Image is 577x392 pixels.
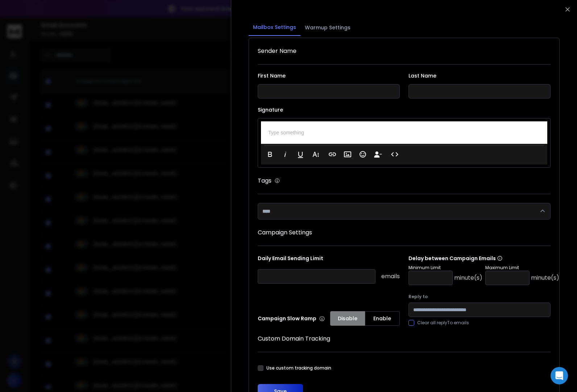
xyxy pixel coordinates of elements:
label: Clear all replyTo emails [417,320,469,326]
p: minute(s) [531,274,559,282]
p: emails [381,272,400,281]
button: Insert Image (Ctrl+P) [341,147,354,162]
label: First Name [258,73,400,78]
h1: Tags [258,176,271,185]
button: Warmup Settings [300,20,355,36]
button: Italic (Ctrl+I) [278,147,292,162]
button: Disable [330,311,365,326]
div: Open Intercom Messenger [551,367,568,384]
label: Last Name [408,73,551,78]
button: Insert Link (Ctrl+K) [325,147,339,162]
button: Code View [388,147,402,162]
p: Maximum Limit [485,265,559,271]
button: Underline (Ctrl+U) [294,147,307,162]
button: Bold (Ctrl+B) [263,147,277,162]
p: Minimum Limit [408,265,482,271]
p: Campaign Slow Ramp [258,315,325,322]
p: minute(s) [454,274,482,282]
label: Signature [258,107,551,112]
button: Enable [365,311,400,326]
h1: Custom Domain Tracking [258,334,551,343]
button: More Text [309,147,323,162]
button: Emoticons [356,147,370,162]
p: Delay between Campaign Emails [408,255,559,262]
button: Insert Unsubscribe Link [371,147,385,162]
h1: Sender Name [258,47,551,55]
label: Reply to [408,294,551,300]
h1: Campaign Settings [258,228,551,237]
p: Daily Email Sending Limit [258,255,400,265]
button: Mailbox Settings [249,19,300,36]
label: Use custom tracking domain [266,365,331,371]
